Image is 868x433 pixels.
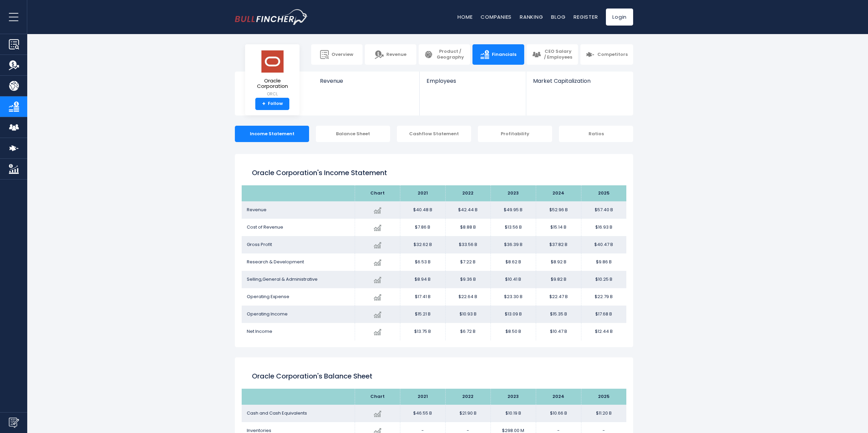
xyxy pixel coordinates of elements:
[247,259,304,265] span: Research & Development
[247,206,267,213] span: Revenue
[559,126,633,142] div: Ratios
[445,389,491,405] th: 2022
[520,13,543,20] a: Ranking
[491,288,536,306] td: $23.30 B
[445,253,491,271] td: $7.22 B
[400,236,445,253] td: $32.62 B
[247,410,307,416] span: Cash and Cash Equivalents
[581,405,626,422] td: $11.20 B
[445,185,491,201] th: 2022
[400,288,445,306] td: $17.41 B
[252,168,616,178] h1: Oracle Corporation's Income Statement
[397,126,471,142] div: Cashflow Statement
[491,219,536,236] td: $13.56 B
[332,52,353,58] span: Overview
[580,44,633,65] a: Competitors
[581,236,626,253] td: $40.47 B
[491,271,536,288] td: $10.41 B
[445,271,491,288] td: $9.36 B
[481,13,512,20] a: Companies
[581,306,626,323] td: $17.68 B
[436,49,465,60] span: Product / Geography
[235,126,309,142] div: Income Statement
[355,389,400,405] th: Chart
[536,271,581,288] td: $9.82 B
[316,126,390,142] div: Balance Sheet
[491,323,536,340] td: $8.50 B
[491,306,536,323] td: $13.09 B
[491,405,536,422] td: $10.19 B
[320,78,413,84] span: Revenue
[386,52,406,58] span: Revenue
[536,323,581,340] td: $10.47 B
[581,323,626,340] td: $12.44 B
[445,405,491,422] td: $21.90 B
[247,276,318,282] span: Selling,General & Administrative
[311,44,363,65] a: Overview
[445,219,491,236] td: $8.88 B
[400,306,445,323] td: $15.21 B
[491,236,536,253] td: $36.39 B
[581,288,626,306] td: $22.79 B
[536,219,581,236] td: $15.14 B
[247,328,272,335] span: Net Income
[536,185,581,201] th: 2024
[445,323,491,340] td: $6.72 B
[355,185,400,201] th: Chart
[491,185,536,201] th: 2023
[252,371,616,381] h2: Oracle Corporation's Balance Sheet
[445,201,491,219] td: $42.44 B
[526,72,632,96] a: Market Capitalization
[581,201,626,219] td: $57.40 B
[400,405,445,422] td: $46.55 B
[251,91,294,97] small: ORCL
[247,224,283,230] span: Cost of Revenue
[365,44,416,65] a: Revenue
[491,201,536,219] td: $49.95 B
[262,101,266,107] strong: +
[581,271,626,288] td: $10.25 B
[491,389,536,405] th: 2023
[400,219,445,236] td: $7.86 B
[250,50,294,98] a: Oracle Corporation ORCL
[527,44,578,65] a: CEO Salary / Employees
[247,311,288,317] span: Operating Income
[235,9,308,25] img: bullfincher logo
[492,52,516,58] span: Financials
[472,44,524,65] a: Financials
[255,98,289,110] a: +Follow
[400,201,445,219] td: $40.48 B
[400,389,445,405] th: 2021
[251,78,294,89] span: Oracle Corporation
[400,185,445,201] th: 2021
[400,271,445,288] td: $8.94 B
[445,306,491,323] td: $10.93 B
[419,44,470,65] a: Product / Geography
[478,126,552,142] div: Profitability
[536,201,581,219] td: $52.96 B
[536,253,581,271] td: $8.92 B
[400,253,445,271] td: $6.53 B
[427,78,519,84] span: Employees
[457,13,472,20] a: Home
[400,323,445,340] td: $13.75 B
[606,9,633,26] a: Login
[536,389,581,405] th: 2024
[574,13,598,20] a: Register
[581,389,626,405] th: 2025
[536,405,581,422] td: $10.66 B
[581,253,626,271] td: $9.86 B
[235,9,308,25] a: Go to homepage
[536,236,581,253] td: $37.82 B
[313,72,420,96] a: Revenue
[581,185,626,201] th: 2025
[581,219,626,236] td: $16.93 B
[551,13,565,20] a: Blog
[544,49,573,60] span: CEO Salary / Employees
[536,288,581,306] td: $22.47 B
[536,306,581,323] td: $15.35 B
[445,288,491,306] td: $22.64 B
[533,78,626,84] span: Market Capitalization
[420,72,526,96] a: Employees
[597,52,628,58] span: Competitors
